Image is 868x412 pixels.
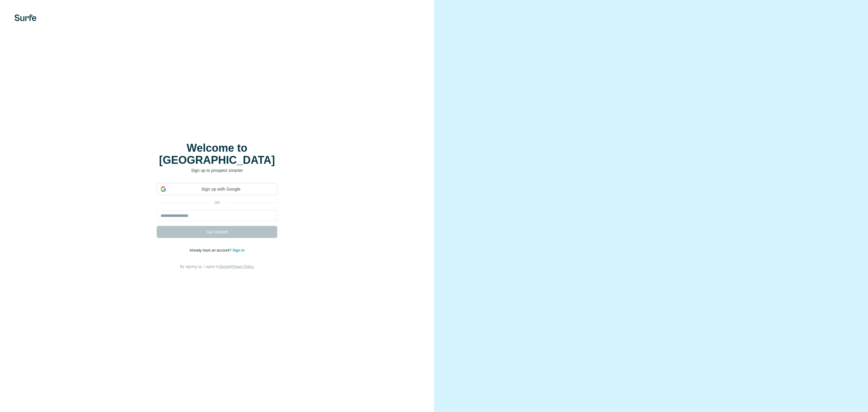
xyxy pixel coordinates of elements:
[207,200,227,205] p: or
[180,265,254,269] span: By signing up, I agree to &
[190,248,233,252] span: Already have an account?
[231,265,254,269] a: Privacy Policy
[232,248,244,252] a: Sign in
[168,186,273,192] span: Sign up with Google
[219,265,229,269] a: Terms
[157,183,277,195] div: Sign up with Google
[157,142,277,166] h1: Welcome to [GEOGRAPHIC_DATA]
[157,167,277,173] p: Sign up to prospect smarter
[14,14,36,21] img: Surfe's logo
